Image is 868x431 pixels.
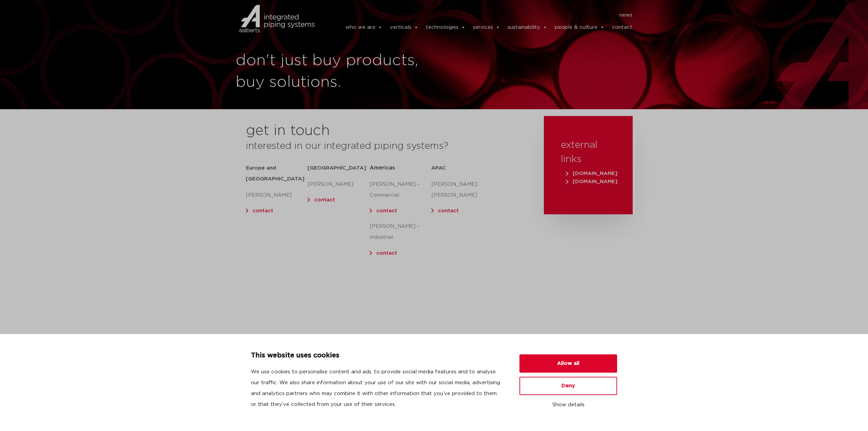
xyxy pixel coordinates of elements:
[561,138,616,166] h3: external links
[564,179,619,184] a: [DOMAIN_NAME]
[566,171,617,176] span: [DOMAIN_NAME]
[519,377,617,395] button: Deny
[519,399,617,411] button: Show details
[376,208,397,213] a: contact
[251,367,503,410] p: We use cookies to personalise content and ads, to provide social media features and to analyse ou...
[431,163,493,174] h5: APAC
[519,354,617,373] button: Allow all
[308,179,369,190] p: [PERSON_NAME]
[612,21,632,34] a: contact
[438,208,459,213] a: contact
[324,10,632,21] nav: Menu
[346,21,382,34] a: who we are
[473,21,500,34] a: services
[619,10,632,21] a: news
[566,179,617,184] span: [DOMAIN_NAME]
[308,163,369,174] h5: [GEOGRAPHIC_DATA]
[508,21,547,34] a: sustainability
[246,190,308,201] p: [PERSON_NAME]
[246,123,330,139] h2: get in touch
[370,179,431,201] p: [PERSON_NAME] – Commercial
[246,165,304,181] strong: Europe and [GEOGRAPHIC_DATA]
[253,208,273,213] a: contact
[564,171,619,176] a: [DOMAIN_NAME]
[555,21,605,34] a: people & culture
[376,251,397,256] a: contact
[431,179,493,201] p: [PERSON_NAME] [PERSON_NAME]
[251,350,503,361] p: This website uses cookies
[314,197,335,202] a: contact
[246,139,527,153] h3: interested in our integrated piping systems?
[370,221,431,243] p: [PERSON_NAME] – Industrial
[426,21,466,34] a: technologies
[370,165,395,171] span: Americas
[390,21,418,34] a: verticals
[236,50,431,93] h1: don't just buy products, buy solutions.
